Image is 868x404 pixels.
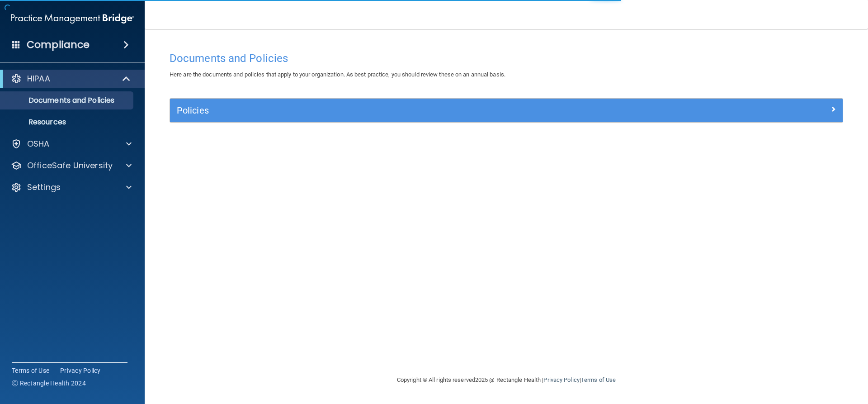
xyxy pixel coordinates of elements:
[177,103,836,118] a: Policies
[11,138,132,149] a: OSHA
[11,73,131,84] a: HIPAA
[27,73,50,84] p: HIPAA
[11,10,134,28] img: PMB logo
[60,366,101,375] a: Privacy Policy
[27,182,61,193] p: Settings
[341,366,671,394] div: Copyright © All rights reserved 2025 @ Rectangle Health | |
[27,38,90,51] h4: Compliance
[581,376,616,383] a: Terms of Use
[11,160,132,171] a: OfficeSafe University
[543,376,579,383] a: Privacy Policy
[177,105,668,115] h5: Policies
[6,118,129,127] p: Resources
[11,182,132,193] a: Settings
[12,366,49,375] a: Terms of Use
[170,71,505,78] span: Here are the documents and policies that apply to your organization. As best practice, you should...
[170,52,843,64] h4: Documents and Policies
[12,379,86,388] span: Ⓒ Rectangle Health 2024
[27,160,113,171] p: OfficeSafe University
[6,96,129,105] p: Documents and Policies
[27,138,50,149] p: OSHA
